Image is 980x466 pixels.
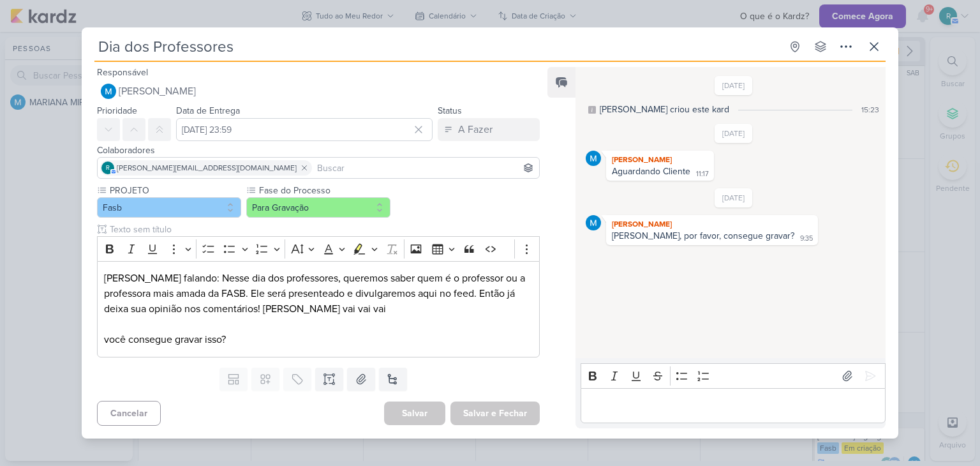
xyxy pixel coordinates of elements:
[97,236,540,261] div: Editor toolbar
[315,160,537,176] input: Buscar
[609,153,711,166] div: [PERSON_NAME]
[586,215,601,230] img: MARIANA MIRANDA
[588,106,596,114] div: Este log é visível à todos no kard
[101,84,116,99] img: MARIANA MIRANDA
[97,197,241,218] button: Fasb
[107,223,540,236] input: Texto sem título
[438,118,540,141] button: A Fazer
[581,388,886,423] div: Editor editing area: main
[600,103,729,116] div: MARIANA criou este kard
[97,67,148,78] label: Responsável
[609,218,815,230] div: [PERSON_NAME]
[94,35,781,58] input: Kard Sem Título
[800,234,813,244] div: 9:35
[581,363,886,388] div: Editor toolbar
[258,184,390,197] label: Fase do Processo
[586,151,601,166] img: MARIANA MIRANDA
[106,165,110,172] p: r
[97,401,161,426] button: Cancelar
[101,162,114,174] div: roberta.pecora@fasb.com.br
[438,105,462,116] label: Status
[696,169,709,179] div: 11:17
[861,104,879,116] div: 15:23
[108,184,241,197] label: PROJETO
[97,105,137,116] label: Prioridade
[97,144,540,157] div: Colaboradores
[117,162,297,174] span: [PERSON_NAME][EMAIL_ADDRESS][DOMAIN_NAME]
[176,105,240,116] label: Data de Entrega
[612,166,690,177] div: Aguardando Cliente
[104,271,533,347] p: [PERSON_NAME] falando: Nesse dia dos professores, queremos saber quem é o professor ou a professo...
[246,197,390,218] button: Para Gravação
[119,84,196,99] span: [PERSON_NAME]
[97,261,540,357] div: Editor editing area: main
[97,80,540,103] button: [PERSON_NAME]
[176,118,433,141] input: Select a date
[612,230,794,241] div: [PERSON_NAME], por favor, consegue gravar?
[458,122,493,137] div: A Fazer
